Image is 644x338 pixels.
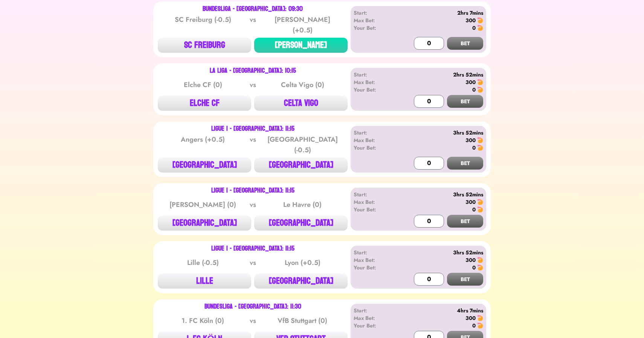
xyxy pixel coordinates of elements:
div: Start: [354,191,397,198]
div: Your Bet: [354,24,397,32]
button: BET [447,37,483,50]
button: BET [447,215,483,228]
div: SC Freiburg (-0.5) [165,14,241,35]
div: Ligue 1 - [GEOGRAPHIC_DATA]: 11:15 [211,188,295,194]
div: 1. FC Köln (0) [165,315,241,326]
div: 3hrs 52mins [397,191,483,198]
div: Max Bet: [354,78,397,86]
div: Your Bet: [354,322,397,329]
div: Start: [354,307,397,314]
button: BET [447,273,483,286]
div: 2hrs 52mins [397,71,483,78]
div: VfB Stuttgart (0) [264,315,340,326]
button: [GEOGRAPHIC_DATA] [158,158,251,173]
button: ELCHE CF [158,96,251,111]
img: 🍤 [477,265,483,271]
button: CELTA VIGO [254,96,348,111]
div: 0 [472,322,476,329]
img: 🍤 [477,25,483,31]
div: vs [248,14,258,35]
div: Celta Vigo (0) [264,80,340,90]
img: 🍤 [477,145,483,151]
div: Ligue 1 - [GEOGRAPHIC_DATA]: 11:15 [211,126,295,132]
div: Your Bet: [354,264,397,271]
div: 3hrs 52mins [397,249,483,256]
div: La Liga - [GEOGRAPHIC_DATA]: 10:15 [210,68,296,74]
button: SC FREIBURG [158,38,251,53]
div: 300 [465,78,476,86]
div: Your Bet: [354,86,397,93]
div: [GEOGRAPHIC_DATA] (-0.5) [264,134,340,155]
img: 🍤 [477,87,483,93]
img: 🍤 [477,323,483,329]
div: 2hrs 7mins [397,9,483,17]
div: vs [248,315,258,326]
button: [GEOGRAPHIC_DATA] [158,216,251,231]
img: 🍤 [477,257,483,263]
div: [PERSON_NAME] (0) [165,199,241,210]
img: 🍤 [477,315,483,321]
div: 300 [465,198,476,206]
div: Start: [354,249,397,256]
button: [GEOGRAPHIC_DATA] [254,216,348,231]
div: Max Bet: [354,17,397,24]
div: Max Bet: [354,256,397,264]
div: [PERSON_NAME] (+0.5) [264,14,340,35]
button: [GEOGRAPHIC_DATA] [254,158,348,173]
div: 0 [472,206,476,213]
button: [PERSON_NAME] [254,38,348,53]
div: Angers (+0.5) [165,134,241,155]
img: 🍤 [477,206,483,213]
div: vs [248,80,258,90]
div: vs [248,257,258,268]
div: Start: [354,9,397,17]
div: vs [248,134,258,155]
div: Start: [354,71,397,78]
div: vs [248,199,258,210]
button: [GEOGRAPHIC_DATA] [254,274,348,289]
div: 300 [465,17,476,24]
button: BET [447,157,483,170]
img: 🍤 [477,17,483,23]
div: Lille (-0.5) [165,257,241,268]
div: Ligue 1 - [GEOGRAPHIC_DATA]: 11:15 [211,246,295,252]
div: 300 [465,136,476,144]
div: 4hrs 7mins [397,307,483,314]
button: BET [447,95,483,108]
img: 🍤 [477,199,483,205]
button: LILLE [158,274,251,289]
div: 300 [465,256,476,264]
div: 300 [465,314,476,322]
div: 3hrs 52mins [397,129,483,136]
div: 0 [472,24,476,32]
img: 🍤 [477,79,483,85]
div: Le Havre (0) [264,199,340,210]
div: Lyon (+0.5) [264,257,340,268]
div: Your Bet: [354,144,397,151]
div: Start: [354,129,397,136]
div: Bundesliga - [GEOGRAPHIC_DATA]: 11:30 [204,304,301,310]
div: Max Bet: [354,198,397,206]
div: 0 [472,144,476,151]
div: Max Bet: [354,136,397,144]
div: Bundesliga - [GEOGRAPHIC_DATA]: 09:30 [203,6,303,12]
div: Elche CF (0) [165,80,241,90]
img: 🍤 [477,137,483,143]
div: 0 [472,86,476,93]
div: 0 [472,264,476,271]
div: Max Bet: [354,314,397,322]
div: Your Bet: [354,206,397,213]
